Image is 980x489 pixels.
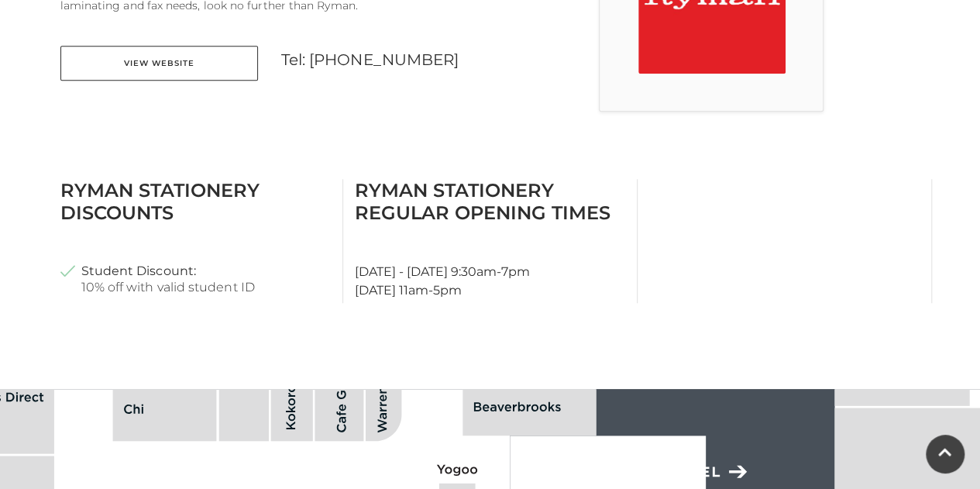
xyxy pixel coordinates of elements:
[81,263,196,279] strong: Student Discount:
[60,179,331,224] h3: Ryman Stationery Discounts
[281,50,459,69] a: Tel: [PHONE_NUMBER]
[355,179,625,224] h3: Ryman Stationery Regular Opening Times
[60,263,331,295] li: 10% off with valid student ID
[343,179,638,303] div: [DATE] - [DATE] 9:30am-7pm [DATE] 11am-5pm
[60,46,258,81] a: View Website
